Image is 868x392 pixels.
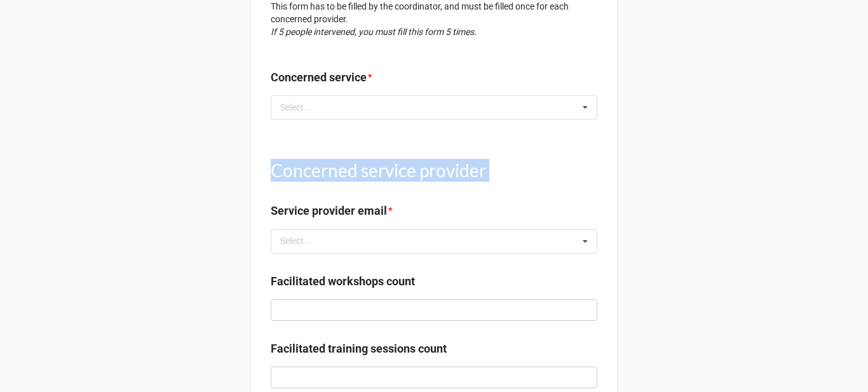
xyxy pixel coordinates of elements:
[277,100,332,115] div: Select ...
[271,159,597,182] h1: Concerned service provider
[271,273,415,290] label: Facilitated workshops count
[271,340,447,358] label: Facilitated training sessions count
[277,234,332,248] div: Select ...
[271,69,367,86] label: Concerned service
[271,202,387,220] label: Service provider email
[271,27,477,37] em: If 5 people intervened, you must fill this form 5 times.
